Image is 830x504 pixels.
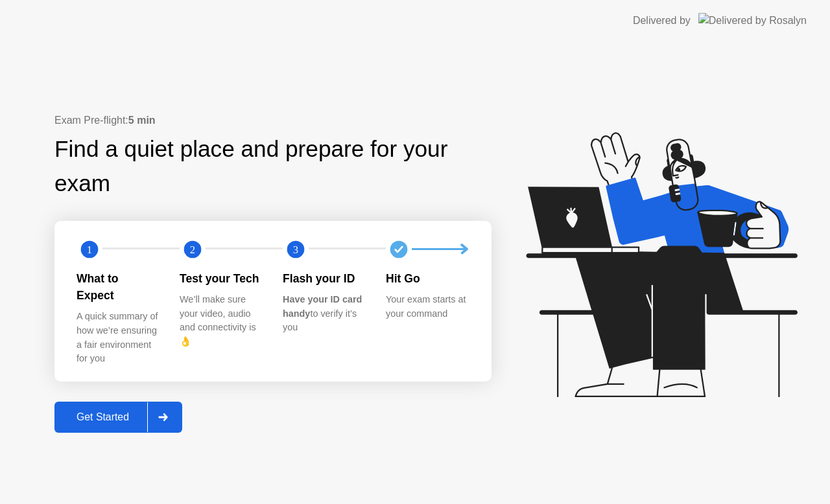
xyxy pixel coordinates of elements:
b: Have your ID card handy [283,294,362,319]
div: Your exam starts at your command [386,293,468,321]
div: Hit Go [386,270,468,287]
b: 5 min [128,115,156,126]
text: 1 [87,243,92,255]
div: Test your Tech [180,270,262,287]
button: Get Started [54,402,182,433]
img: Delivered by Rosalyn [698,13,807,28]
div: Find a quiet place and prepare for your exam [54,132,492,201]
text: 2 [190,243,195,255]
text: 3 [293,243,298,255]
div: to verify it’s you [283,293,365,335]
div: Delivered by [633,13,691,29]
div: A quick summary of how we’re ensuring a fair environment for you [77,310,159,365]
div: Get Started [58,411,147,423]
div: What to Expect [77,270,159,304]
div: We’ll make sure your video, audio and connectivity is 👌 [180,293,262,349]
div: Exam Pre-flight: [54,113,492,128]
div: Flash your ID [283,270,365,287]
